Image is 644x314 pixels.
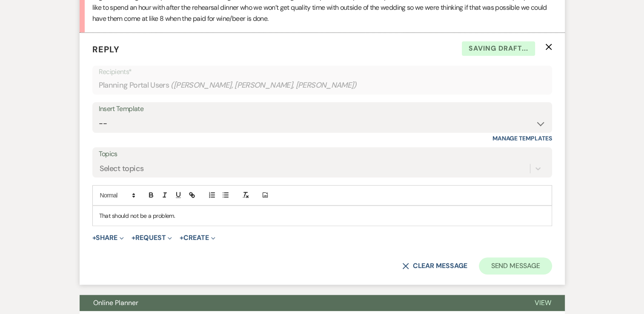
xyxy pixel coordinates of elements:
[180,234,183,241] span: +
[479,257,552,274] button: Send Message
[462,41,535,56] span: Saving draft...
[132,234,172,241] button: Request
[100,163,144,174] div: Select topics
[171,80,357,91] span: ( [PERSON_NAME], [PERSON_NAME], [PERSON_NAME] )
[99,211,545,220] p: That should not be a problem.
[92,234,124,241] button: Share
[92,234,96,241] span: +
[492,134,552,142] a: Manage Templates
[402,263,467,269] button: Clear message
[99,77,546,94] div: Planning Portal Users
[92,44,120,55] span: Reply
[521,295,565,311] button: View
[99,103,546,115] div: Insert Template
[93,298,138,307] span: Online Planner
[535,298,551,307] span: View
[99,148,546,160] label: Topics
[99,66,546,77] p: Recipients*
[132,234,135,241] span: +
[180,234,215,241] button: Create
[80,295,521,311] button: Online Planner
